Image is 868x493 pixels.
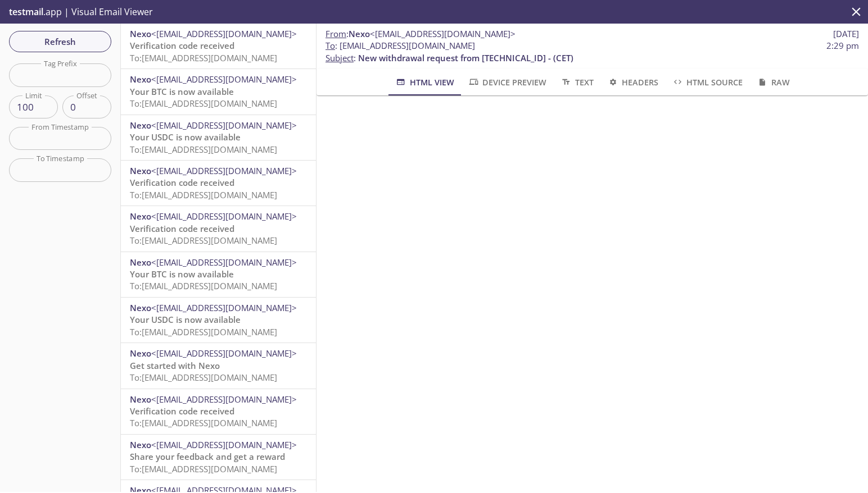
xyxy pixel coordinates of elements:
span: <[EMAIL_ADDRESS][DOMAIN_NAME]> [151,302,297,313]
span: testmail [9,6,43,18]
span: Subject [325,52,354,63]
span: New withdrawal request from [TECHNICAL_ID] - (CET) [358,52,573,63]
span: Nexo [130,348,151,359]
button: Refresh [9,31,111,52]
span: To: [EMAIL_ADDRESS][DOMAIN_NAME] [130,280,277,291]
span: To: [EMAIL_ADDRESS][DOMAIN_NAME] [130,189,277,200]
span: To: [EMAIL_ADDRESS][DOMAIN_NAME] [130,235,277,246]
span: <[EMAIL_ADDRESS][DOMAIN_NAME]> [151,439,297,450]
div: Nexo<[EMAIL_ADDRESS][DOMAIN_NAME]>Verification code receivedTo:[EMAIL_ADDRESS][DOMAIN_NAME] [121,206,316,251]
span: Your USDC is now available [130,314,241,325]
span: Nexo [130,165,151,176]
div: Nexo<[EMAIL_ADDRESS][DOMAIN_NAME]>Verification code receivedTo:[EMAIL_ADDRESS][DOMAIN_NAME] [121,389,316,434]
span: Verification code received [130,405,234,417]
div: Nexo<[EMAIL_ADDRESS][DOMAIN_NAME]>Your BTC is now availableTo:[EMAIL_ADDRESS][DOMAIN_NAME] [121,252,316,297]
div: Nexo<[EMAIL_ADDRESS][DOMAIN_NAME]>Your USDC is now availableTo:[EMAIL_ADDRESS][DOMAIN_NAME] [121,115,316,160]
div: Nexo<[EMAIL_ADDRESS][DOMAIN_NAME]>Verification code receivedTo:[EMAIL_ADDRESS][DOMAIN_NAME] [121,161,316,206]
span: <[EMAIL_ADDRESS][DOMAIN_NAME]> [151,257,297,268]
span: Get started with Nexo [130,360,220,371]
span: To: [EMAIL_ADDRESS][DOMAIN_NAME] [130,463,277,474]
span: Device Preview [468,75,546,89]
div: Nexo<[EMAIL_ADDRESS][DOMAIN_NAME]>Verification code receivedTo:[EMAIL_ADDRESS][DOMAIN_NAME] [121,24,316,69]
span: <[EMAIL_ADDRESS][DOMAIN_NAME]> [151,28,297,39]
span: Nexo [130,257,151,268]
span: Nexo [130,394,151,405]
span: To: [EMAIL_ADDRESS][DOMAIN_NAME] [130,417,277,428]
span: <[EMAIL_ADDRESS][DOMAIN_NAME]> [151,74,297,85]
span: Headers [607,75,658,89]
span: : [EMAIL_ADDRESS][DOMAIN_NAME] [325,40,475,52]
div: Nexo<[EMAIL_ADDRESS][DOMAIN_NAME]>Get started with NexoTo:[EMAIL_ADDRESS][DOMAIN_NAME] [121,343,316,388]
span: <[EMAIL_ADDRESS][DOMAIN_NAME]> [370,28,516,39]
span: Nexo [130,211,151,222]
span: Verification code received [130,177,234,188]
span: To: [EMAIL_ADDRESS][DOMAIN_NAME] [130,144,277,155]
span: [DATE] [833,28,859,40]
span: Raw [756,75,789,89]
span: Refresh [18,34,102,49]
span: Your BTC is now available [130,86,234,97]
div: Nexo<[EMAIL_ADDRESS][DOMAIN_NAME]>Share your feedback and get a rewardTo:[EMAIL_ADDRESS][DOMAIN_N... [121,435,316,480]
span: 2:29 pm [826,40,859,52]
span: Your USDC is now available [130,131,241,143]
span: <[EMAIL_ADDRESS][DOMAIN_NAME]> [151,165,297,176]
span: Your BTC is now available [130,268,234,280]
span: HTML Source [672,75,743,89]
span: Nexo [349,28,370,39]
span: Nexo [130,74,151,85]
span: Text [560,75,593,89]
span: <[EMAIL_ADDRESS][DOMAIN_NAME]> [151,120,297,131]
div: Nexo<[EMAIL_ADDRESS][DOMAIN_NAME]>Your BTC is now availableTo:[EMAIL_ADDRESS][DOMAIN_NAME] [121,69,316,114]
span: Share your feedback and get a reward [130,451,285,462]
span: Nexo [130,439,151,450]
span: Nexo [130,120,151,131]
span: HTML View [395,75,454,89]
span: To [325,40,335,51]
span: To: [EMAIL_ADDRESS][DOMAIN_NAME] [130,372,277,383]
span: Nexo [130,302,151,313]
span: To: [EMAIL_ADDRESS][DOMAIN_NAME] [130,52,277,63]
span: From [325,28,346,39]
span: Verification code received [130,40,234,51]
span: Verification code received [130,223,234,234]
span: <[EMAIL_ADDRESS][DOMAIN_NAME]> [151,211,297,222]
span: To: [EMAIL_ADDRESS][DOMAIN_NAME] [130,98,277,109]
span: <[EMAIL_ADDRESS][DOMAIN_NAME]> [151,394,297,405]
p: : [325,40,859,64]
div: Nexo<[EMAIL_ADDRESS][DOMAIN_NAME]>Your USDC is now availableTo:[EMAIL_ADDRESS][DOMAIN_NAME] [121,298,316,343]
span: <[EMAIL_ADDRESS][DOMAIN_NAME]> [151,348,297,359]
span: : [325,28,516,40]
span: Nexo [130,28,151,39]
span: To: [EMAIL_ADDRESS][DOMAIN_NAME] [130,326,277,337]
